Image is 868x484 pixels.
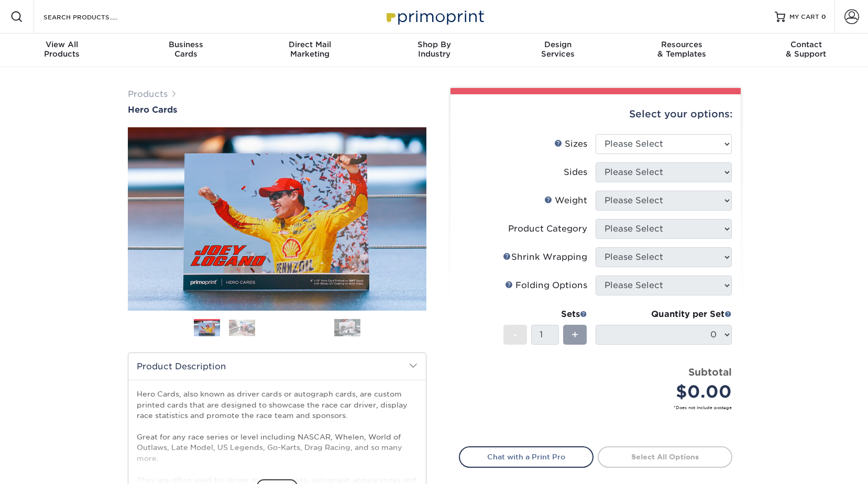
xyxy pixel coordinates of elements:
[372,40,496,49] span: Shop By
[42,10,145,23] input: SEARCH PRODUCTS.....
[382,5,487,28] img: Primoprint
[496,34,620,67] a: DesignServices
[264,315,290,341] img: Hero Cards 03
[620,40,744,59] div: & Templates
[620,34,744,67] a: Resources& Templates
[248,34,372,67] a: Direct MailMarketing
[128,125,426,313] img: Hero Cards 01
[334,318,360,337] img: Hero Cards 05
[744,40,868,49] span: Contact
[299,315,325,341] img: Hero Cards 04
[603,379,732,404] div: $0.00
[459,446,594,467] a: Chat with a Print Pro
[620,40,744,49] span: Resources
[508,223,587,235] div: Product Category
[496,40,620,49] span: Design
[459,94,732,134] div: Select your options:
[124,40,248,49] span: Business
[544,194,587,207] div: Weight
[248,40,372,59] div: Marketing
[372,34,496,67] a: Shop ByIndustry
[513,327,518,343] span: -
[128,89,168,99] a: Products
[128,353,426,380] h2: Product Description
[194,321,220,337] img: Hero Cards 01
[596,308,732,321] div: Quantity per Set
[496,40,620,59] div: Services
[503,251,587,263] div: Shrink Wrapping
[598,446,732,467] a: Select All Options
[789,13,819,21] span: MY CART
[744,34,868,67] a: Contact& Support
[554,138,587,150] div: Sizes
[821,13,826,20] span: 0
[505,279,587,292] div: Folding Options
[248,40,372,49] span: Direct Mail
[744,40,868,59] div: & Support
[124,34,248,67] a: BusinessCards
[572,327,578,343] span: +
[564,166,587,179] div: Sides
[128,105,426,115] a: Hero Cards
[229,320,255,336] img: Hero Cards 02
[124,40,248,59] div: Cards
[503,308,587,321] div: Sets
[372,40,496,59] div: Industry
[688,366,732,378] strong: Subtotal
[467,404,732,411] small: *Does not include postage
